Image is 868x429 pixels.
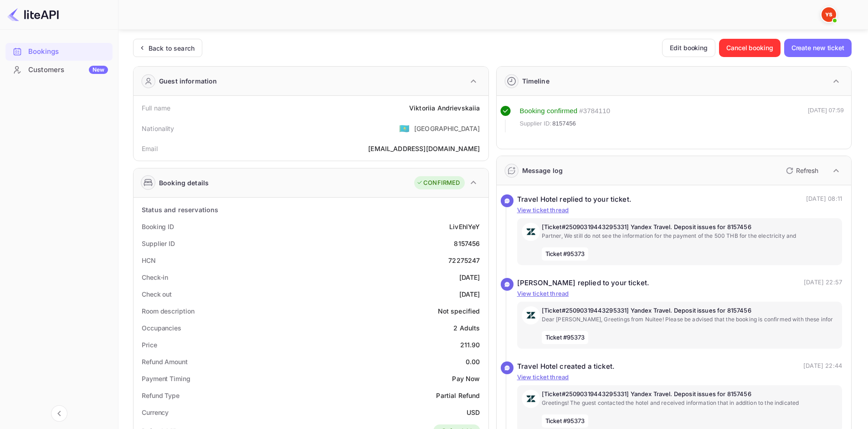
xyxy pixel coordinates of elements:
div: [EMAIL_ADDRESS][DOMAIN_NAME] [368,144,480,153]
div: Booking ID [142,222,174,231]
div: CONFIRMED [416,178,460,188]
div: Booking details [159,178,209,188]
div: Check-in [142,272,168,282]
div: Status and reservations [142,205,218,214]
img: AwvSTEc2VUhQAAAAAElFTkSuQmCC [522,390,540,408]
p: [DATE] 22:57 [804,278,842,288]
div: HCN [142,256,156,265]
button: Refresh [781,163,822,178]
p: View ticket thread [517,206,842,215]
div: 72275247 [448,256,480,265]
div: [GEOGRAPHIC_DATA] [414,124,480,133]
div: Timeline [522,76,550,86]
div: Price [142,340,157,350]
div: Bookings [28,47,108,57]
img: AwvSTEc2VUhQAAAAAElFTkSuQmCC [522,223,540,241]
div: Message log [522,166,563,175]
div: USD [467,408,480,417]
p: [Ticket#25090319443295331] Yandex Travel. Deposit issues for 8157456 [542,390,838,399]
div: [DATE] [459,272,480,282]
div: # 3784110 [579,106,610,116]
a: Bookings [5,43,113,60]
span: United States [399,120,410,136]
p: Refresh [796,166,818,175]
div: 8157456 [454,239,480,248]
div: Back to search [149,43,195,53]
p: [Ticket#25090319443295331] Yandex Travel. Deposit issues for 8157456 [542,306,838,315]
div: [DATE] 07:59 [808,106,844,132]
div: Booking confirmed [520,106,578,116]
div: Check out [142,289,172,299]
div: Pay Now [452,374,480,383]
span: Ticket #95373 [542,414,589,428]
div: Currency [142,408,169,417]
p: [DATE] 08:11 [806,194,842,205]
div: Refund Type [142,391,180,400]
div: Room description [142,306,194,316]
div: Bookings [5,43,113,61]
div: New [89,66,108,74]
p: [DATE] 22:44 [803,361,842,372]
p: Dear [PERSON_NAME], Greetings from Nuitee! Please be advised that the booking is confirmed with t... [542,315,838,324]
a: CustomersNew [5,61,113,78]
div: Full name [142,103,170,113]
div: Payment Timing [142,374,190,383]
span: Ticket #95373 [542,247,589,261]
div: Nationality [142,124,175,133]
button: Edit booking [662,39,715,57]
span: Supplier ID: [520,119,552,128]
button: Cancel booking [719,39,781,57]
p: View ticket thread [517,289,842,298]
p: [Ticket#25090319443295331] Yandex Travel. Deposit issues for 8157456 [542,223,838,232]
p: Partner, We still do not see the information for the payment of the 500 THB for the electricity and [542,232,838,240]
div: Email [142,144,158,153]
div: LivEhlYeY [449,222,480,231]
div: [PERSON_NAME] replied to your ticket. [517,278,650,288]
button: Create new ticket [784,39,852,57]
img: LiteAPI logo [7,7,59,22]
span: 8157456 [552,119,576,128]
div: Supplier ID [142,239,175,248]
div: Refund Amount [142,357,188,366]
p: Greetings! The guest contacted the hotel and received information that in addition to the indicated [542,399,838,407]
div: Not specified [438,306,480,316]
div: Guest information [159,76,217,86]
p: View ticket thread [517,373,842,382]
div: Customers [28,65,108,75]
div: Partial Refund [436,391,480,400]
div: 211.90 [460,340,480,350]
button: Collapse navigation [51,405,67,422]
div: Occupancies [142,323,181,333]
div: 0.00 [466,357,480,366]
div: Travel Hotel created a ticket. [517,361,615,372]
div: Viktoriia Andrievskaiia [409,103,480,113]
img: Yandex Support [822,7,836,22]
div: CustomersNew [5,61,113,79]
div: [DATE] [459,289,480,299]
div: Travel Hotel replied to your ticket. [517,194,632,205]
span: Ticket #95373 [542,331,589,345]
img: AwvSTEc2VUhQAAAAAElFTkSuQmCC [522,306,540,324]
div: 2 Adults [453,323,480,333]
